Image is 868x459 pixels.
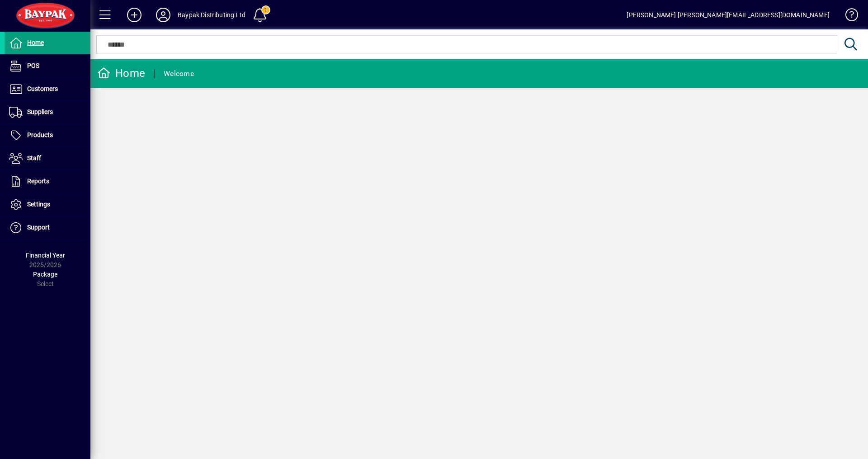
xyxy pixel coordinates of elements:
[27,62,39,69] span: POS
[27,85,58,92] span: Customers
[27,154,41,162] span: Staff
[839,2,857,31] a: Knowledge Base
[27,201,50,208] span: Settings
[97,66,145,81] div: Home
[27,108,53,115] span: Suppliers
[627,8,830,22] div: [PERSON_NAME] [PERSON_NAME][EMAIL_ADDRESS][DOMAIN_NAME]
[178,8,245,22] div: Baypak Distributing Ltd
[33,271,57,278] span: Package
[27,224,50,231] span: Support
[5,55,90,77] a: POS
[5,216,90,239] a: Support
[120,7,149,23] button: Add
[5,170,90,193] a: Reports
[5,78,90,100] a: Customers
[5,101,90,124] a: Suppliers
[164,67,194,81] div: Welcome
[26,252,65,259] span: Financial Year
[149,7,178,23] button: Profile
[5,193,90,216] a: Settings
[27,39,44,46] span: Home
[27,131,53,139] span: Products
[5,147,90,170] a: Staff
[5,124,90,147] a: Products
[27,177,49,185] span: Reports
